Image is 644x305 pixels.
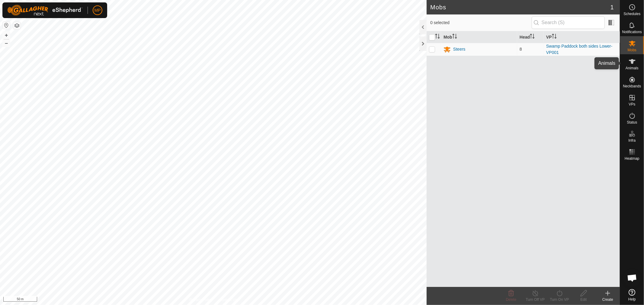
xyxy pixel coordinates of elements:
span: Mobs [628,48,636,52]
a: Contact Us [219,297,237,303]
span: Schedules [623,12,640,16]
img: Gallagher Logo [7,5,83,16]
div: Steers [453,46,465,52]
span: Delete [506,297,517,302]
a: Swamp Paddock both sides Lower-VP001 [546,44,612,55]
span: VPs [629,102,635,106]
span: MP [95,7,101,14]
button: + [3,32,10,39]
button: Reset Map [3,22,10,29]
span: 8 [520,47,522,52]
div: Turn On VP [547,297,572,302]
span: Neckbands [623,84,641,88]
a: Help [620,287,644,303]
div: Open chat [623,269,641,287]
p-sorticon: Activate to sort [552,35,557,39]
p-sorticon: Activate to sort [530,35,535,39]
button: Map Layers [13,22,21,29]
a: Privacy Policy [190,297,212,303]
span: 1 [610,3,614,12]
span: Help [628,297,636,301]
span: Animals [626,66,639,70]
th: Mob [441,31,517,43]
div: Turn Off VP [523,297,547,302]
input: Search (S) [532,16,605,29]
p-sorticon: Activate to sort [452,35,457,39]
span: Status [627,121,637,124]
th: Head [517,31,544,43]
span: Heatmap [625,157,639,160]
span: 0 selected [430,20,532,26]
span: Infra [628,139,636,142]
span: Notifications [622,30,642,34]
p-sorticon: Activate to sort [435,35,440,39]
button: – [3,39,10,47]
th: VP [544,31,620,43]
div: Create [596,297,620,302]
div: Edit [572,297,596,302]
h2: Mobs [430,4,610,11]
